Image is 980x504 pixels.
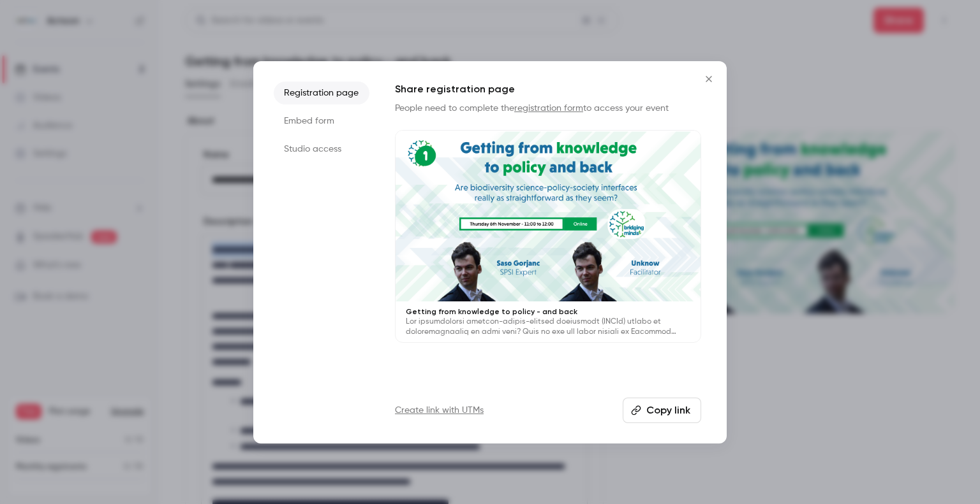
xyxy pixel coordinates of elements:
button: Copy link [623,398,701,423]
li: Embed form [274,110,369,133]
li: Registration page [274,82,369,104]
p: People need to complete the to access your event [395,102,701,115]
button: Close [696,66,722,92]
p: Lor ipsumdolorsi ametcon-adipis-elitsed doeiusmodt (INCId) utlabo et doloremagnaaliq en admi veni... [406,317,690,337]
li: Studio access [274,138,369,161]
a: Create link with UTMs [395,404,484,417]
p: Getting from knowledge to policy - and back [406,306,690,317]
a: Getting from knowledge to policy - and backLor ipsumdolorsi ametcon-adipis-elitsed doeiusmodt (IN... [395,130,701,343]
h1: Share registration page [395,82,701,97]
a: registration form [514,104,583,113]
